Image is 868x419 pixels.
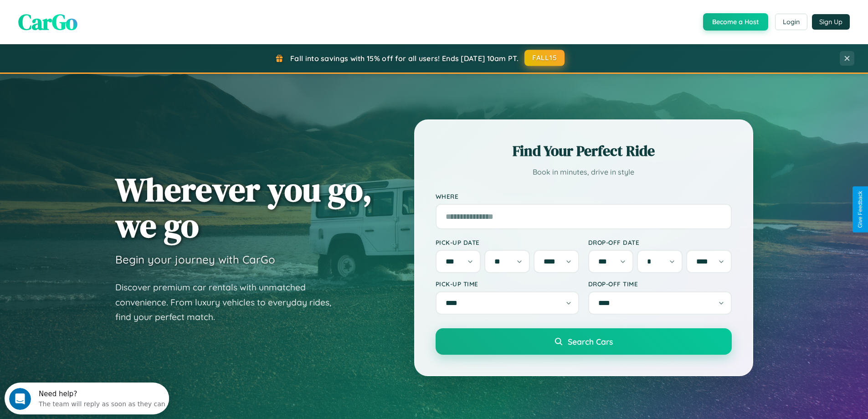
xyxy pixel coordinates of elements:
[568,336,613,347] span: Search Cars
[812,14,850,30] button: Sign Up
[588,238,732,246] label: Drop-off Date
[34,8,161,15] div: Need help?
[775,14,807,30] button: Login
[588,280,732,288] label: Drop-off Time
[115,253,275,266] h3: Begin your journey with CarGo
[703,13,768,31] button: Become a Host
[4,4,169,29] div: Open Intercom Messenger
[436,141,732,161] h2: Find Your Perfect Ride
[436,238,579,246] label: Pick-up Date
[436,166,732,179] p: Book in minutes, drive in style
[436,192,732,200] label: Where
[115,171,372,243] h1: Wherever you go, we go
[524,50,565,66] button: FALL15
[18,7,77,37] span: CarGo
[34,15,161,25] div: The team will reply as soon as they can
[290,54,519,63] span: Fall into savings with 15% off for all users! Ends [DATE] 10am PT.
[9,388,31,410] iframe: Intercom live chat
[436,328,732,355] button: Search Cars
[436,280,579,288] label: Pick-up Time
[857,191,863,228] div: Give Feedback
[5,383,169,414] iframe: Intercom live chat discovery launcher
[115,280,343,325] p: Discover premium car rentals with unmatched convenience. From luxury vehicles to everyday rides, ...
